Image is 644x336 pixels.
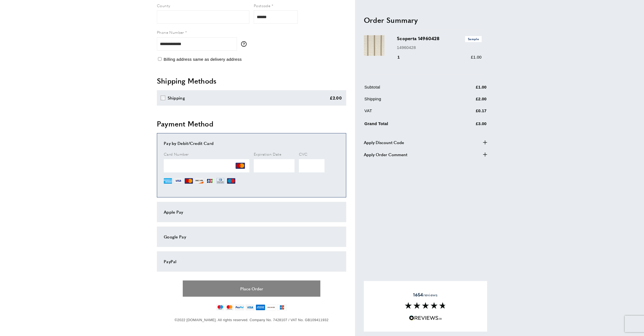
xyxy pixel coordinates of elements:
[449,119,487,131] td: £3.00
[254,3,270,8] span: Postcode
[157,76,346,86] h2: Shipping Methods
[195,177,203,185] img: DI.png
[254,159,294,172] iframe: Secure Credit Card Frame - Expiration Date
[164,140,339,147] div: Pay by Debit/Credit Card
[174,177,182,185] img: VI.png
[299,159,324,172] iframe: Secure Credit Card Frame - CVV
[164,258,339,265] div: PayPal
[157,29,184,35] span: Phone Number
[256,304,265,310] img: american-express
[164,177,172,185] img: AE.png
[254,151,281,157] span: Expiration Date
[409,315,442,321] img: Reviews.io 5 stars
[227,177,235,185] img: MI.png
[364,151,407,158] span: Apply Order Comment
[185,177,193,185] img: MC.png
[157,119,346,129] h2: Payment Method
[168,95,185,101] div: Shipping
[277,304,287,310] img: jcb
[158,57,162,61] input: Billing address same as delivery address
[397,35,482,42] h3: Scoperta 14960428
[225,304,233,310] img: mastercard
[163,57,242,62] span: Billing address same as delivery address
[236,161,245,170] img: MC.png
[216,177,225,185] img: DN.png
[164,209,339,215] div: Apple Pay
[413,292,438,298] span: reviews
[364,35,384,56] img: Scoperta 14960428
[364,108,448,118] td: VAT
[471,55,482,59] span: £1.00
[364,15,487,25] h2: Order Summary
[164,233,339,240] div: Google Pay
[449,84,487,95] td: £1.00
[157,3,170,8] span: County
[364,84,448,95] td: Subtotal
[206,177,214,185] img: JCB.png
[241,41,249,47] button: More information
[413,291,423,298] strong: 1654
[397,54,408,60] div: 1
[364,96,448,106] td: Shipping
[364,119,448,131] td: Grand Total
[397,44,482,51] p: 14960428
[449,108,487,118] td: £0.17
[330,95,342,101] div: £2.00
[164,159,249,172] iframe: Secure Credit Card Frame - Credit Card Number
[299,151,308,157] span: CVC
[364,139,404,145] span: Apply Discount Code
[266,304,276,310] img: discover
[235,304,244,310] img: paypal
[465,36,482,42] span: Sample
[183,280,320,297] button: Place Order
[449,96,487,106] td: £2.00
[164,151,189,157] span: Card Number
[245,304,255,310] img: visa
[174,318,328,322] span: ©2022 [DOMAIN_NAME]. All rights reserved. Company No. 7428107 / VAT No. GB109411932
[216,304,224,310] img: maestro
[405,302,446,309] img: Reviews section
